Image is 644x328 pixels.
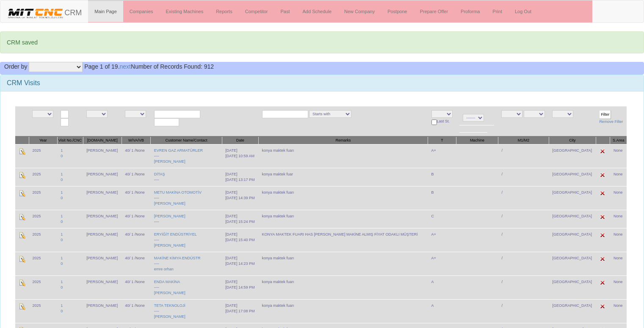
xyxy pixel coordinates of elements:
td: [DATE] [222,299,258,323]
th: W/VA/VB [122,136,150,145]
img: Edit [599,279,606,286]
img: Edit [599,232,606,239]
a: 0 [61,238,63,242]
td: [PERSON_NAME] [83,186,122,210]
a: TETA TEKNOLOJİ [154,303,185,308]
img: Edit [19,172,25,178]
a: Postpone [381,1,413,22]
th: Date [222,136,258,145]
input: Filter [599,110,611,119]
img: Edit [19,214,25,220]
td: [DATE] [222,210,258,228]
td: A+ [428,144,456,168]
td: [DATE] [222,252,258,275]
td: ---- [151,144,222,168]
a: 1 [61,214,63,218]
td: konya maktek fuarı [259,299,428,323]
a: 1 [61,256,63,260]
td: [GEOGRAPHIC_DATA] [549,186,596,210]
td: None [610,144,627,168]
a: 0 [61,154,63,158]
a: Prepare Offer [414,1,454,22]
span: Page 1 of 19. [84,63,119,70]
td: ---- [151,186,222,210]
td: [PERSON_NAME] [83,275,122,299]
td: / [498,252,549,275]
td: konya maktek fuarı [259,186,428,210]
td: [PERSON_NAME] [83,228,122,252]
td: konya maktek fuarı [259,144,428,168]
a: DİTAŞ [154,172,165,176]
td: [GEOGRAPHIC_DATA] [549,210,596,228]
td: ---- [151,275,222,299]
a: New Company [338,1,381,22]
td: [GEOGRAPHIC_DATA] [549,144,596,168]
a: 0 [61,261,63,266]
td: [GEOGRAPHIC_DATA] [549,275,596,299]
div: [DATE] 14:59 PM [225,285,255,290]
a: CRM [0,0,88,22]
td: 2025 [29,252,57,275]
img: Edit [19,256,25,262]
a: 1 [61,280,63,284]
a: 0 [61,309,63,313]
td: ---- [151,252,222,275]
th: Visit No./CNC [57,136,83,145]
img: Edit [19,303,25,310]
td: A+ [428,228,456,252]
td: / [498,210,549,228]
td: None [610,228,627,252]
th: City [549,136,596,145]
td: ---- [151,168,222,186]
td: None [610,168,627,186]
td: [GEOGRAPHIC_DATA] [549,168,596,186]
td: 2025 [29,275,57,299]
td: 40/ 1 /None [122,299,150,323]
td: None [610,210,627,228]
img: header.png [7,7,64,19]
td: A [428,299,456,323]
div: [DATE] 14:39 PM [225,195,255,201]
a: 1 [61,172,63,176]
td: konya maktek fuar [259,168,428,186]
img: Edit [19,190,25,197]
th: S.Area [610,136,627,145]
td: 40/ 1 /None [122,252,150,275]
td: / [498,144,549,168]
a: Proforma [454,1,486,22]
td: / [498,168,549,186]
div: [DATE] 15:40 PM [225,237,255,243]
td: 40/ 1 /None [122,144,150,168]
a: 1 [61,303,63,308]
td: B [428,168,456,186]
td: 40/ 1 /None [122,228,150,252]
td: 40/ 1 /None [122,275,150,299]
td: KONYA MAKTEK FUARI HAS [PERSON_NAME] MAKİNE ALMIŞ FİYAT ODAKLI MÜŞTERİ [259,228,428,252]
img: Edit [19,148,25,155]
a: Past [274,1,296,22]
a: EVREN GAZ ARMATÜRLER [154,148,203,153]
a: emre orhan [154,267,174,271]
a: 1 [61,190,63,195]
img: Edit [599,303,606,310]
img: Edit [599,148,606,155]
a: 0 [61,196,63,200]
div: [DATE] 14:23 PM [225,261,255,267]
a: MAKİNE KİMYA ENDÜSTR [154,256,201,260]
td: 40/ 1 /None [122,210,150,228]
h3: CRM Visits [7,79,637,87]
th: [DOMAIN_NAME] [83,136,122,145]
span: Number of Records Found: 912 [84,63,214,70]
a: Remove Filter [599,120,623,124]
a: 0 [61,178,63,182]
td: 2025 [29,168,57,186]
a: ERYİĞİT ENDÜSTRİYEL [154,232,197,236]
th: Customer Name/Contact [151,136,222,145]
td: konya maktek fuarı [259,210,428,228]
th: Machine [456,136,498,145]
td: [PERSON_NAME] [83,210,122,228]
a: [PERSON_NAME] [154,243,185,247]
a: 1 [61,232,63,236]
td: 2025 [29,186,57,210]
a: Main Page [88,1,123,22]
